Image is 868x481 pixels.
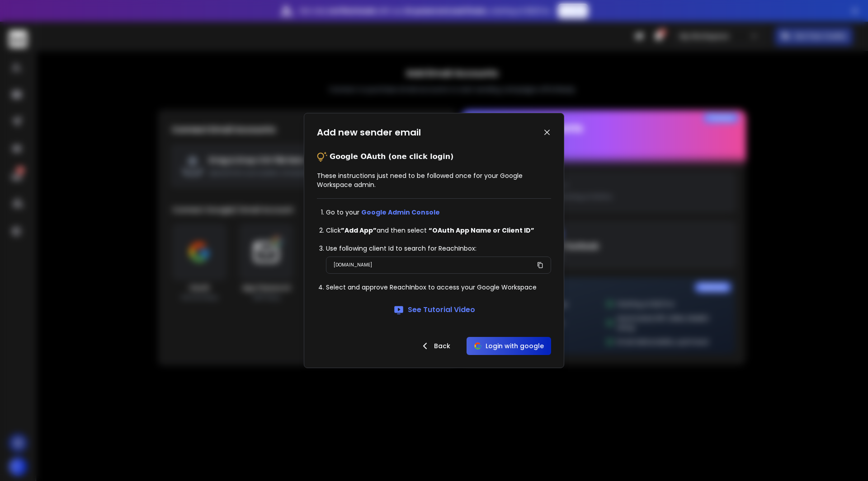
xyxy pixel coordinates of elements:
p: These instructions just need to be followed once for your Google Workspace admin. [317,171,551,189]
li: Use following client Id to search for ReachInbox: [326,244,551,253]
a: See Tutorial Video [393,304,475,315]
li: Click and then select [326,226,551,235]
p: Google OAuth (one click login) [330,151,453,162]
strong: “OAuth App Name or Client ID” [429,226,534,235]
button: Login with google [467,337,551,355]
h1: Add new sender email [317,126,421,139]
a: Google Admin Console [361,208,440,217]
button: Back [412,337,458,355]
li: Go to your [326,208,551,217]
p: [DOMAIN_NAME] [334,261,372,270]
strong: ”Add App” [341,226,377,235]
img: tips [317,151,328,162]
li: Select and approve ReachInbox to access your Google Workspace [326,283,551,292]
